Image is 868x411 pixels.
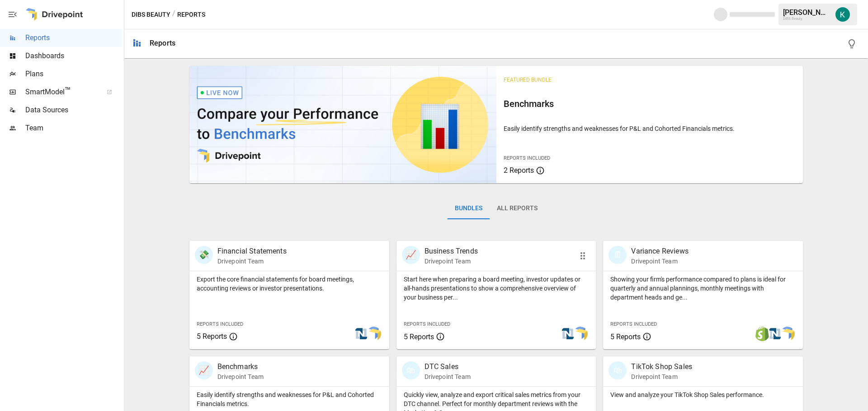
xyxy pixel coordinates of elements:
[631,372,692,381] p: Drivepoint Team
[425,246,478,257] p: Business Trends
[755,327,769,341] img: shopify
[25,87,97,97] span: SmartModel
[197,275,382,293] p: Export the core financial statements for board meetings, accounting reviews or investor presentat...
[610,321,657,327] span: Reports Included
[425,257,478,266] p: Drivepoint Team
[189,66,496,183] img: video thumbnail
[404,321,450,327] span: Reports Included
[610,332,641,341] span: 5 Reports
[561,327,575,341] img: netsuite
[197,321,243,327] span: Reports Included
[504,77,552,83] span: Featured Bundle
[150,39,175,47] div: Reports
[631,246,688,257] p: Variance Reviews
[402,361,420,379] div: 🛍
[195,246,213,264] div: 💸
[25,32,122,43] span: Reports
[367,327,381,341] img: smart model
[402,246,420,264] div: 📈
[354,327,368,341] img: netsuite
[25,51,122,61] span: Dashboards
[610,275,796,302] p: Showing your firm's performance compared to plans is ideal for quarterly and annual plannings, mo...
[197,390,382,408] p: Easily identify strengths and weaknesses for P&L and Cohorted Financials metrics.
[830,2,855,27] button: Katherine Rose
[404,275,589,302] p: Start here when preparing a board meeting, investor updates or all-hands presentations to show a ...
[25,123,122,134] span: Team
[504,97,796,111] h6: Benchmarks
[448,198,490,219] button: Bundles
[573,327,588,341] img: smart model
[504,155,550,161] span: Reports Included
[768,327,782,341] img: netsuite
[609,361,627,379] div: 🛍
[504,166,534,175] span: 2 Reports
[195,361,213,379] div: 📈
[217,257,287,266] p: Drivepoint Team
[609,246,627,264] div: 🗓
[631,257,688,266] p: Drivepoint Team
[610,390,796,399] p: View and analyze your TikTok Shop Sales performance.
[25,105,122,115] span: Data Sources
[404,332,434,341] span: 5 Reports
[217,372,264,381] p: Drivepoint Team
[425,372,471,381] p: Drivepoint Team
[631,361,692,372] p: TikTok Shop Sales
[490,198,545,219] button: All Reports
[172,9,175,20] div: /
[783,17,830,21] div: DIBS Beauty
[780,327,795,341] img: smart model
[25,69,122,79] span: Plans
[504,124,796,133] p: Easily identify strengths and weaknesses for P&L and Cohorted Financials metrics.
[65,85,71,97] span: ™
[783,8,830,17] div: [PERSON_NAME]
[217,246,287,257] p: Financial Statements
[197,332,227,341] span: 5 Reports
[217,361,264,372] p: Benchmarks
[425,361,471,372] p: DTC Sales
[132,9,170,20] button: DIBS Beauty
[835,7,850,22] img: Katherine Rose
